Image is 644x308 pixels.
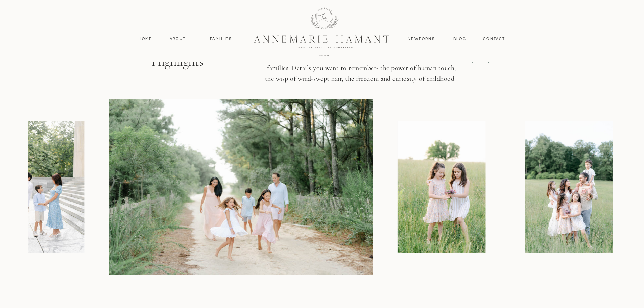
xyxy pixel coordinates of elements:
[151,53,229,77] p: Highlights
[480,36,509,42] a: contact
[405,36,438,42] a: Newborns
[206,36,236,42] a: Families
[168,36,188,42] a: About
[452,36,468,42] a: Blog
[258,52,456,93] p: Through my use of light and movement, I create whimsical images of families. Details you want to ...
[136,36,156,42] a: Home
